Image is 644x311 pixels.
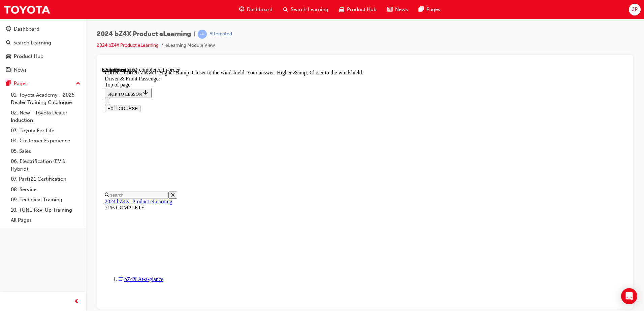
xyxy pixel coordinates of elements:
img: Trak [3,2,51,17]
a: 2024 bZ4X Product eLearning [97,42,159,48]
div: 71% COMPLETE [3,138,523,144]
a: 01. Toyota Academy - 2025 Dealer Training Catalogue [8,90,83,108]
div: Search Learning [13,39,51,47]
a: News [3,64,83,76]
li: eLearning Module View [165,42,215,49]
button: SKIP TO LESSON [3,21,50,31]
div: Dashboard [14,25,39,33]
a: 07. Parts21 Certification [8,174,83,184]
a: 09. Technical Training [8,195,83,205]
span: prev-icon [74,298,79,306]
button: EXIT COURSE [3,38,38,45]
div: Product Hub [14,53,43,60]
button: JP [629,4,641,15]
button: Pages [3,77,83,90]
span: news-icon [6,67,11,73]
a: 03. Toyota For Life [8,126,83,136]
a: Dashboard [3,23,83,35]
span: search-icon [6,40,11,46]
span: car-icon [339,5,344,14]
a: 02. New - Toyota Dealer Induction [8,108,83,126]
span: search-icon [283,5,288,14]
span: Pages [426,6,440,13]
span: JP [632,6,638,13]
span: Dashboard [247,6,272,13]
a: Search Learning [3,37,83,49]
div: Driver & Front Passenger [3,9,523,15]
a: pages-iconPages [413,3,446,16]
div: Open Intercom Messenger [621,288,637,304]
a: guage-iconDashboard [234,3,278,16]
button: DashboardSearch LearningProduct HubNews [3,22,83,77]
div: Top of page [3,15,523,21]
span: 2024 bZ4X Product eLearning [97,30,191,38]
span: SKIP TO LESSON [5,25,47,30]
a: 06. Electrification (EV & Hybrid) [8,156,83,174]
a: news-iconNews [382,3,413,16]
a: 08. Service [8,184,83,195]
span: car-icon [6,54,11,60]
a: 04. Customer Experience [8,136,83,146]
span: guage-icon [6,26,11,32]
span: guage-icon [239,5,244,14]
span: pages-icon [419,5,424,14]
span: | [194,30,195,38]
a: 2024 bZ4X: Product eLearning [3,132,70,137]
a: 10. TUNE Rev-Up Training [8,205,83,215]
span: up-icon [76,79,80,88]
span: news-icon [387,5,392,14]
div: News [14,66,27,74]
a: Product Hub [3,50,83,63]
div: Pages [14,80,28,88]
span: Search Learning [291,6,328,13]
a: All Pages [8,215,83,226]
span: pages-icon [6,81,11,87]
a: car-iconProduct Hub [334,3,382,16]
span: News [395,6,408,13]
span: learningRecordVerb_ATTEMPT-icon [198,30,207,39]
div: Attempted [210,31,232,37]
button: Close navigation menu [3,31,8,38]
input: Search [7,125,66,132]
div: Correct. Correct answer: Higher &amp; Closer to the windshield. Your answer: Higher &amp; Closer ... [3,3,523,9]
a: search-iconSearch Learning [278,3,334,16]
span: Product Hub [347,6,377,13]
a: 05. Sales [8,146,83,157]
